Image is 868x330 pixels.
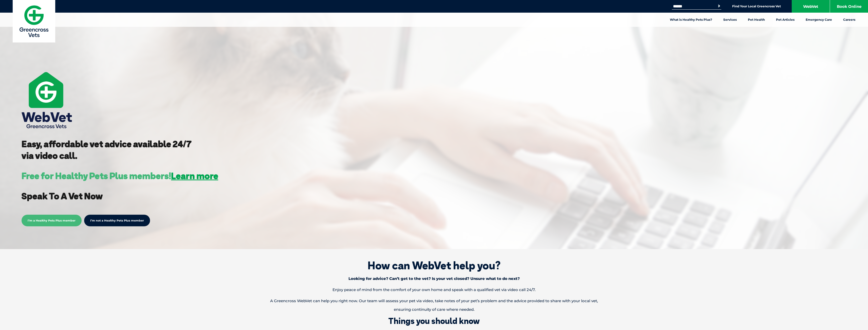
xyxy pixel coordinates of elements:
a: I’m not a Healthy Pets Plus member [84,215,150,226]
a: Learn more [171,170,218,181]
a: Emergency Care [800,13,838,27]
h2: Things you should know [8,316,860,326]
span: I’m a Healthy Pets Plus member [22,215,82,226]
strong: Easy, affordable vet advice available 24/7 via video call. [22,138,192,161]
a: Pet Articles [770,13,800,27]
button: Search [716,4,722,9]
a: Services [718,13,742,27]
p: Looking for advice? Can’t get to the vet? Is your vet closed? Unsure what to do next? [93,274,775,283]
a: Pet Health [742,13,770,27]
strong: Speak To A Vet Now [22,190,103,202]
a: Find Your Local Greencross Vet [732,4,781,8]
a: What is Healthy Pets Plus? [664,13,718,27]
p: Enjoy peace of mind from the comfort of your own home and speak with a qualified vet via video ca... [93,285,775,294]
h3: Free for Healthy Pets Plus members! [22,171,218,180]
p: A Greencross WebVet can help you right now. Our team will assess your pet via video, take notes o... [93,297,775,314]
h1: How can WebVet help you? [8,259,860,272]
a: I’m a Healthy Pets Plus member [22,218,82,223]
a: Careers [838,13,861,27]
